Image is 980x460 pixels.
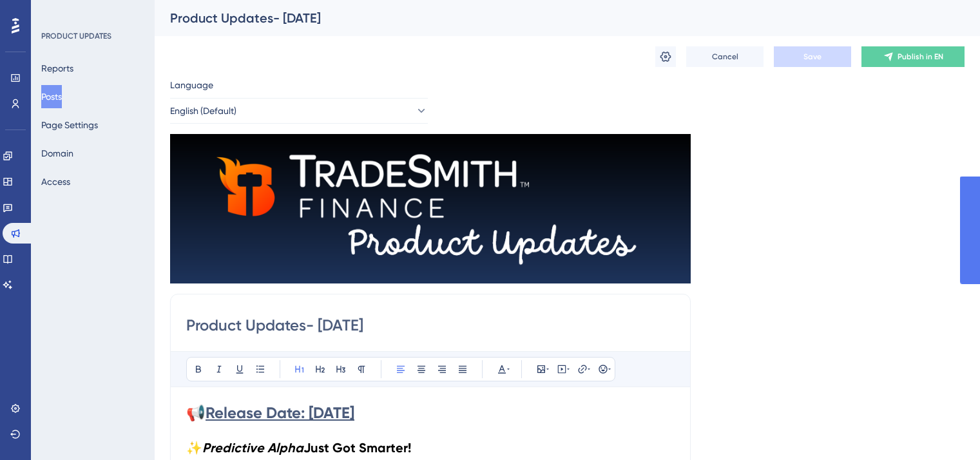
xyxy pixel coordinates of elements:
[686,46,764,67] button: Cancel
[206,403,354,422] strong: Release Date: [DATE]
[303,440,411,455] strong: Just Got Smarter!
[712,52,738,62] span: Cancel
[186,315,675,336] input: Post Title
[41,31,111,41] div: PRODUCT UPDATES
[898,52,943,62] span: Publish in EN
[170,103,236,119] span: English (Default)
[186,440,202,455] span: ✨
[774,46,851,67] button: Save
[170,98,428,124] button: English (Default)
[41,142,73,165] button: Domain
[861,46,965,67] button: Publish in EN
[41,170,70,193] button: Access
[186,404,206,422] span: 📢
[41,113,98,137] button: Page Settings
[170,9,932,27] div: Product Updates- [DATE]
[170,134,691,283] img: file-1759752537825.png
[202,440,303,455] strong: Predictive Alpha
[41,57,73,80] button: Reports
[41,85,62,108] button: Posts
[803,52,821,62] span: Save
[926,409,965,448] iframe: UserGuiding AI Assistant Launcher
[170,77,213,93] span: Language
